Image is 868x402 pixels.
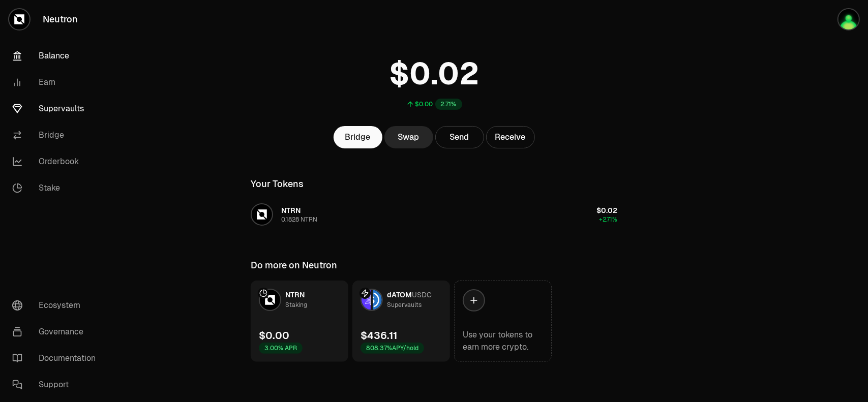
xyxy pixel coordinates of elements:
[259,328,289,343] div: $0.00
[463,329,543,353] div: Use your tokens to earn more crypto.
[435,126,484,148] button: Send
[285,290,305,299] span: NTRN
[387,300,422,310] div: Supervaults
[454,281,552,362] a: Use your tokens to earn more crypto.
[839,9,859,29] img: sw-firefox
[259,343,303,354] div: 3.00% APR
[4,148,110,175] a: Orderbook
[435,99,462,110] div: 2.71%
[285,300,307,310] div: Staking
[4,43,110,69] a: Balance
[4,292,110,319] a: Ecosystem
[4,96,110,122] a: Supervaults
[252,204,272,225] img: NTRN Logo
[4,175,110,201] a: Stake
[362,290,371,310] img: dATOM Logo
[251,281,348,362] a: NTRN LogoNTRNStaking$0.003.00% APR
[281,215,317,224] div: 0.1828 NTRN
[596,206,617,215] span: $0.02
[599,215,617,224] span: +2.71%
[4,319,110,345] a: Governance
[387,290,412,299] span: dATOM
[352,281,450,362] a: dATOM LogoUSDC LogodATOMUSDCSupervaults$436.11808.37%APY/hold
[251,258,337,272] div: Do more on Neutron
[486,126,535,148] button: Receive
[361,343,424,354] div: 808.37% APY/hold
[373,290,382,310] img: USDC Logo
[245,199,623,230] button: NTRN LogoNTRN0.1828 NTRN$0.02+2.71%
[4,345,110,372] a: Documentation
[260,290,280,310] img: NTRN Logo
[384,126,433,148] a: Swap
[415,100,433,108] div: $0.00
[281,206,301,215] span: NTRN
[334,126,382,148] a: Bridge
[251,177,304,191] div: Your Tokens
[361,328,398,343] div: $436.11
[4,69,110,96] a: Earn
[4,122,110,148] a: Bridge
[4,372,110,398] a: Support
[412,290,432,299] span: USDC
